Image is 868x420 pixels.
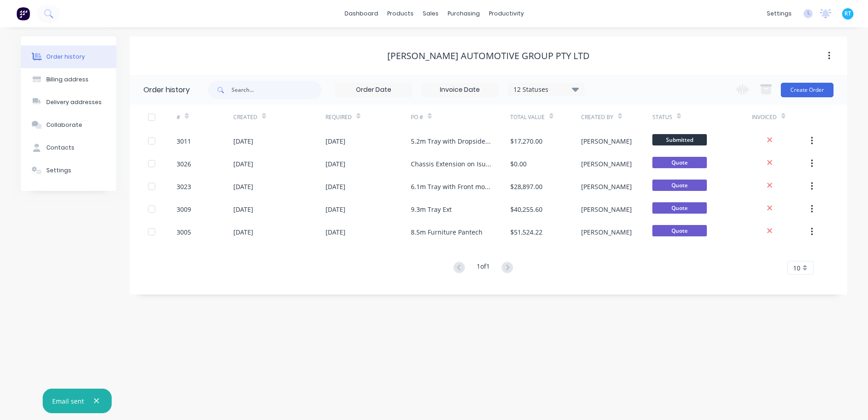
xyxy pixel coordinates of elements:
div: 9.3m Tray Ext [411,205,452,214]
div: Created By [581,105,652,130]
div: # [177,113,180,121]
button: Create Order [781,83,833,97]
div: $17,270.00 [510,136,542,146]
div: PO # [411,113,423,121]
a: dashboard [340,7,383,20]
div: Billing address [46,75,89,84]
div: purchasing [443,7,484,20]
div: Contacts [46,144,74,152]
div: [DATE] [325,136,345,146]
button: Delivery addresses [21,91,116,114]
div: 6.1m Tray with Front mount crane [411,182,492,191]
div: 12 Statuses [508,85,584,95]
span: Quote [652,180,707,191]
button: Settings [21,159,116,182]
span: Quote [652,202,707,214]
div: [PERSON_NAME] [581,159,632,169]
div: [PERSON_NAME] [581,227,632,237]
span: 10 [793,263,800,273]
div: [DATE] [325,205,345,214]
div: Total Value [510,113,545,121]
div: $51,524.22 [510,227,542,237]
button: Collaborate [21,114,116,136]
div: PO # [411,105,510,130]
span: RT [844,10,851,18]
div: sales [418,7,443,20]
div: 8.5m Furniture Pantech [411,227,483,237]
div: Created [233,105,325,130]
div: Required [325,113,352,121]
button: Contacts [21,136,116,159]
input: Search... [232,81,321,99]
div: 3023 [177,182,191,191]
div: 3005 [177,227,191,237]
div: Created [233,113,257,121]
div: 5.2m Tray with Dropsides PO no 405V133735 VIN [VEHICLE_IDENTIFICATION_NUMBER] JC00575 Deal 13896 [411,136,492,146]
div: [DATE] [233,227,253,237]
div: Email sent [52,396,84,406]
div: 3011 [177,136,191,146]
span: Quote [652,225,707,236]
button: Billing address [21,68,116,91]
div: Status [652,113,672,121]
div: productivity [484,7,528,20]
div: [DATE] [233,159,253,169]
div: 3026 [177,159,191,169]
div: Invoiced [752,105,809,130]
div: $40,255.60 [510,205,542,214]
div: [DATE] [325,182,345,191]
div: products [383,7,418,20]
span: Submitted [652,134,707,145]
div: Required [325,105,411,130]
button: Order history [21,45,116,68]
div: [DATE] [233,136,253,146]
div: [DATE] [233,182,253,191]
div: [PERSON_NAME] [581,182,632,191]
div: Invoiced [752,113,777,121]
input: Invoice Date [422,83,498,97]
div: [DATE] [233,205,253,214]
div: Order history [143,85,190,95]
div: Status [652,105,752,130]
span: Quote [652,157,707,168]
div: Collaborate [46,121,82,129]
div: Chassis Extension on Isuzu FDS from 4250mm to 5500mm [411,159,492,169]
div: Total Value [510,105,581,130]
div: Created By [581,113,613,121]
div: [PERSON_NAME] Automotive Group Pty Ltd [387,50,590,61]
div: $28,897.00 [510,182,542,191]
div: settings [762,7,796,20]
div: [PERSON_NAME] [581,205,632,214]
div: $0.00 [510,159,527,169]
div: Order history [46,53,85,61]
div: Settings [46,166,71,175]
div: # [177,105,233,130]
div: [PERSON_NAME] [581,136,632,146]
input: Order Date [335,83,412,97]
img: Factory [16,7,30,20]
div: [DATE] [325,159,345,169]
div: 3009 [177,205,191,214]
div: [DATE] [325,227,345,237]
div: 1 of 1 [477,261,490,275]
div: Delivery addresses [46,98,102,106]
